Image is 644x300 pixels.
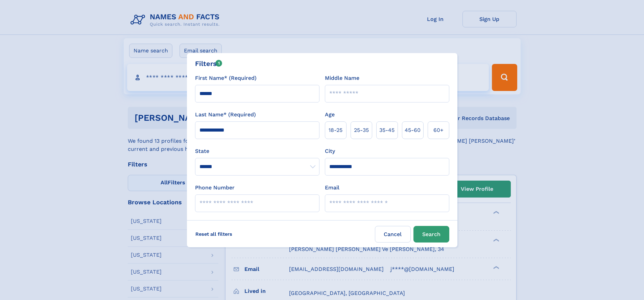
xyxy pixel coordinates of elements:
label: Middle Name [325,74,359,82]
label: Cancel [375,226,411,243]
label: City [325,147,335,155]
div: Filters [195,59,222,69]
label: State [195,147,319,155]
label: Last Name* (Required) [195,111,256,119]
label: Email [325,184,339,192]
label: Reset all filters [191,226,237,242]
span: 45‑60 [405,126,421,134]
label: First Name* (Required) [195,74,257,82]
span: 60+ [433,126,444,134]
span: 35‑45 [379,126,395,134]
button: Search [413,226,449,243]
span: 25‑35 [354,126,369,134]
label: Age [325,111,335,119]
label: Phone Number [195,184,235,192]
span: 18‑25 [329,126,342,134]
